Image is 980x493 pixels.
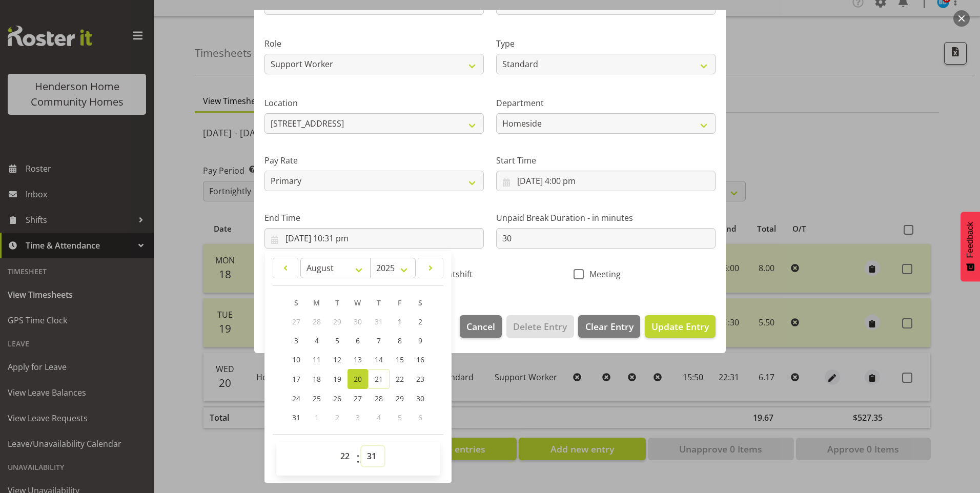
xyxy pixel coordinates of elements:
[356,336,360,345] span: 6
[368,331,390,350] a: 7
[396,394,404,403] span: 29
[292,374,300,384] span: 17
[313,298,320,307] span: M
[292,394,300,403] span: 24
[375,394,383,403] span: 28
[307,369,327,389] a: 18
[286,389,307,408] a: 24
[496,154,716,167] label: Start Time
[410,369,431,389] a: 23
[356,413,360,422] span: 3
[377,413,381,422] span: 4
[286,350,307,369] a: 10
[292,317,300,326] span: 27
[390,389,410,408] a: 29
[398,317,402,326] span: 1
[584,269,621,279] span: Meeting
[368,389,390,408] a: 28
[354,298,361,307] span: W
[398,413,402,422] span: 5
[418,298,422,307] span: S
[286,331,307,350] a: 3
[315,413,319,422] span: 1
[651,320,709,333] span: Update Entry
[264,212,484,224] label: End Time
[390,312,410,331] a: 1
[375,374,383,384] span: 21
[356,446,360,471] span: :
[327,350,348,369] a: 12
[496,171,716,191] input: Click to select...
[333,374,341,384] span: 19
[375,317,383,326] span: 31
[264,228,484,249] input: Click to select...
[390,369,410,389] a: 22
[333,317,341,326] span: 29
[506,315,574,338] button: Delete Entry
[264,97,484,109] label: Location
[416,394,424,403] span: 30
[496,37,716,50] label: Type
[418,413,422,422] span: 6
[354,355,362,364] span: 13
[354,317,362,326] span: 30
[327,369,348,389] a: 19
[315,336,319,345] span: 4
[348,331,368,350] a: 6
[292,355,300,364] span: 10
[961,212,980,281] button: Feedback - Show survey
[377,298,381,307] span: T
[466,320,495,333] span: Cancel
[327,389,348,408] a: 26
[966,222,975,258] span: Feedback
[418,336,422,345] span: 9
[368,350,390,369] a: 14
[496,212,716,224] label: Unpaid Break Duration - in minutes
[294,336,298,345] span: 3
[354,394,362,403] span: 27
[416,355,424,364] span: 16
[368,369,390,389] a: 21
[410,389,431,408] a: 30
[264,37,484,50] label: Role
[396,355,404,364] span: 15
[418,317,422,326] span: 2
[264,154,484,167] label: Pay Rate
[335,413,339,422] span: 2
[335,336,339,345] span: 5
[335,298,339,307] span: T
[375,355,383,364] span: 14
[645,315,716,338] button: Update Entry
[313,374,321,384] span: 18
[416,374,424,384] span: 23
[307,389,327,408] a: 25
[410,350,431,369] a: 16
[398,298,401,307] span: F
[292,413,300,422] span: 31
[585,320,634,333] span: Clear Entry
[294,298,298,307] span: S
[496,228,716,249] input: Unpaid Break Duration
[513,320,567,333] span: Delete Entry
[333,394,341,403] span: 26
[313,317,321,326] span: 28
[348,369,368,389] a: 20
[377,336,381,345] span: 7
[496,97,716,109] label: Department
[460,315,502,338] button: Cancel
[396,374,404,384] span: 22
[398,336,402,345] span: 8
[286,369,307,389] a: 17
[578,315,640,338] button: Clear Entry
[286,408,307,427] a: 31
[348,350,368,369] a: 13
[390,350,410,369] a: 15
[354,374,362,384] span: 20
[410,312,431,331] a: 2
[307,350,327,369] a: 11
[348,389,368,408] a: 27
[410,331,431,350] a: 9
[313,355,321,364] span: 11
[390,331,410,350] a: 8
[307,331,327,350] a: 4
